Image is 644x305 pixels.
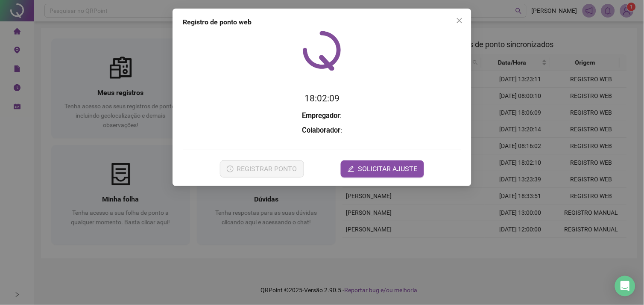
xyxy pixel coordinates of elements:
[183,110,461,121] h3: :
[302,112,340,120] strong: Empregador
[358,164,417,174] span: SOLICITAR AJUSTE
[183,17,461,27] div: Registro de ponto web
[348,166,354,172] span: edit
[220,160,304,178] button: REGISTRAR PONTO
[303,31,341,71] img: QRPoint
[615,276,635,296] div: Open Intercom Messenger
[456,17,463,24] span: close
[183,125,461,136] h3: :
[304,93,340,104] time: 18:02:09
[453,14,466,27] button: Close
[302,126,340,134] strong: Colaborador
[341,160,424,178] button: editSOLICITAR AJUSTE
